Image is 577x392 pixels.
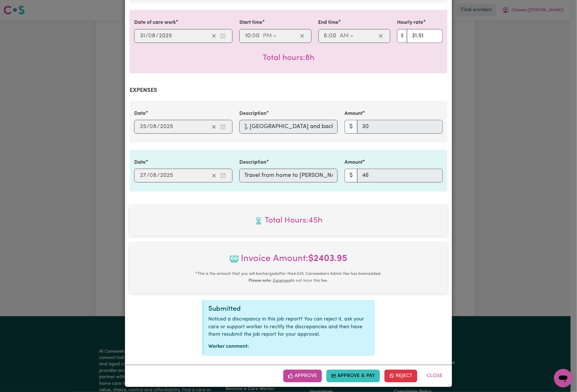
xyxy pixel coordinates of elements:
[148,33,152,39] span: 0
[422,370,447,382] button: Close
[384,370,417,382] button: Reject
[147,172,149,179] span: /
[149,124,153,130] span: 0
[252,33,256,39] span: 0
[209,122,218,131] button: Clear date
[150,122,157,131] input: --
[134,19,176,26] label: Date of care work
[160,171,173,180] input: ----
[328,33,329,39] span: :
[147,123,149,130] span: /
[150,171,157,180] input: --
[345,169,357,182] span: $
[140,122,147,131] input: --
[251,33,252,39] span: :
[249,279,272,283] b: Please note:
[218,171,228,180] button: Enter the date of expense
[208,344,249,349] strong: Worker comment:
[157,123,160,130] span: /
[149,173,153,178] span: 0
[239,120,338,134] input: Travel from home to St. Peter Chanel, Deerpark and back (30km), at a rate of $1 per kilometer
[397,29,407,43] span: $
[309,254,348,263] b: $ 2403.95
[156,33,159,39] span: /
[263,54,314,62] span: Total hours worked: 8 hours
[330,32,337,40] input: --
[283,370,322,382] button: Approve
[208,316,370,338] p: Noticed a discrepancy in this job report? You can reject it, ask your care or support worker to r...
[326,370,380,382] button: Approve & Pay
[145,33,148,39] span: /
[209,32,218,40] button: Clear date
[239,110,266,117] label: Description
[149,32,156,40] input: --
[329,33,333,39] span: 0
[345,120,357,134] span: $
[239,159,266,166] label: Description
[273,279,290,283] u: Expenses
[130,87,447,94] h2: Expenses
[218,32,228,40] button: Enter the date of care work
[554,369,572,387] iframe: Button to launch messaging window
[160,122,173,131] input: ----
[345,159,363,166] label: Amount
[159,32,172,40] input: ----
[140,171,147,180] input: --
[134,159,146,166] label: Date
[253,32,260,40] input: --
[157,172,160,179] span: /
[134,215,443,227] span: Total hours worked: 45 hours
[195,272,382,283] small: This is the amount that you will be charged after the 4.54 % Careseekers Admin Fee has been added...
[140,32,145,40] input: --
[239,169,338,182] input: Travel from home to Keon Park Children's Hub, Reservoir and back (46km), at a rate of $1 per kilo...
[134,252,443,270] span: Invoice Amount:
[239,19,262,26] label: Start time
[209,171,218,180] button: Clear date
[208,306,241,312] span: Submitted
[324,32,328,40] input: --
[245,32,251,40] input: --
[318,19,339,26] label: End time
[345,110,363,117] label: Amount
[397,19,423,26] label: Hourly rate
[134,110,146,117] label: Date
[218,122,228,131] button: Enter the date of expense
